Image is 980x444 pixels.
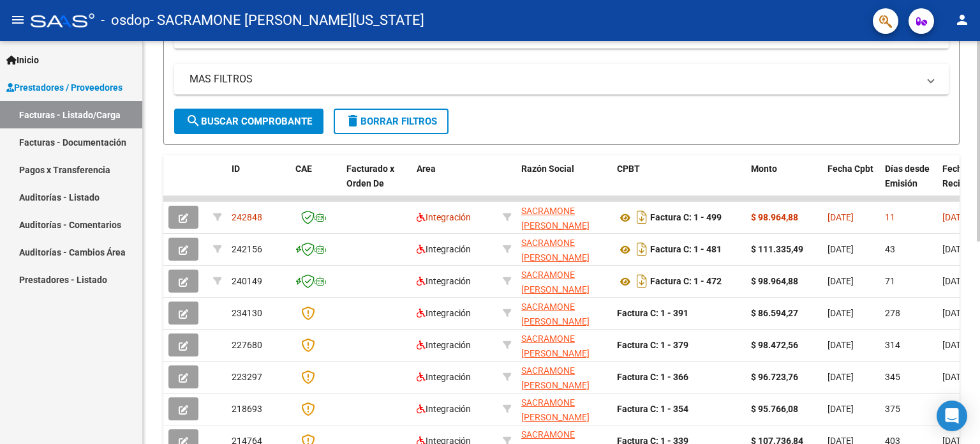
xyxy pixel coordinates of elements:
[942,308,969,318] span: [DATE]
[617,372,688,382] strong: Factura C: 1 - 366
[885,212,895,222] span: 11
[186,113,201,128] mat-icon: search
[942,372,969,382] span: [DATE]
[828,164,873,174] span: Fecha Cpbt
[617,164,640,174] span: CPBT
[232,340,262,350] span: 227680
[650,245,722,255] strong: Factura C: 1 - 481
[751,340,798,350] strong: $ 98.472,56
[751,372,798,382] strong: $ 96.723,76
[232,164,240,174] span: ID
[617,340,688,350] strong: Factura C: 1 - 379
[521,300,607,326] div: 27378165593
[751,404,798,414] strong: $ 95.766,08
[751,164,777,174] span: Monto
[521,365,590,405] span: SACRAMONE [PERSON_NAME][US_STATE]
[634,239,650,259] i: Descargar documento
[521,332,607,358] div: 27378165593
[232,308,262,318] span: 234130
[417,164,436,174] span: Area
[521,395,607,422] div: 27378165593
[417,404,471,414] span: Integración
[822,155,880,211] datatable-header-cell: Fecha Cpbt
[346,164,394,188] span: Facturado x Orden De
[516,155,612,211] datatable-header-cell: Razón Social
[417,244,471,254] span: Integración
[751,276,798,286] strong: $ 98.964,88
[751,308,798,318] strong: $ 86.594,27
[617,308,688,318] strong: Factura C: 1 - 391
[417,308,471,318] span: Integración
[828,212,854,222] span: [DATE]
[189,72,918,86] mat-panel-title: MAS FILTROS
[880,155,937,211] datatable-header-cell: Días desde Emisión
[942,212,969,222] span: [DATE]
[295,164,312,174] span: CAE
[232,244,262,254] span: 242156
[521,268,607,295] div: 27378165593
[101,6,150,34] span: - osdop
[232,276,262,286] span: 240149
[885,404,900,414] span: 375
[885,244,895,254] span: 43
[885,372,900,382] span: 345
[885,308,900,318] span: 278
[345,113,360,128] mat-icon: delete
[954,12,970,27] mat-icon: person
[828,276,854,286] span: [DATE]
[290,155,341,211] datatable-header-cell: CAE
[521,333,590,373] span: SACRAMONE [PERSON_NAME][US_STATE]
[186,116,312,127] span: Buscar Comprobante
[150,6,424,34] span: - SACRAMONE [PERSON_NAME][US_STATE]
[751,212,798,222] strong: $ 98.964,88
[885,164,930,188] span: Días desde Emisión
[828,404,854,414] span: [DATE]
[751,244,803,254] strong: $ 111.335,49
[942,340,969,350] span: [DATE]
[521,206,590,245] span: SACRAMONE [PERSON_NAME][US_STATE]
[521,204,607,231] div: 27378165593
[417,372,471,382] span: Integración
[746,155,822,211] datatable-header-cell: Monto
[942,164,978,188] span: Fecha Recibido
[417,340,471,350] span: Integración
[942,244,969,254] span: [DATE]
[232,404,262,414] span: 218693
[521,302,590,341] span: SACRAMONE [PERSON_NAME][US_STATE]
[6,80,122,95] span: Prestadores / Proveedores
[341,155,412,211] datatable-header-cell: Facturado x Orden De
[828,372,854,382] span: [DATE]
[828,308,854,318] span: [DATE]
[521,236,607,263] div: 27378165593
[174,64,949,95] mat-expansion-panel-header: MAS FILTROS
[345,116,437,127] span: Borrar Filtros
[650,213,722,223] strong: Factura C: 1 - 499
[828,340,854,350] span: [DATE]
[521,397,590,437] span: SACRAMONE [PERSON_NAME][US_STATE]
[174,109,323,134] button: Buscar Comprobante
[634,271,650,291] i: Descargar documento
[232,212,262,222] span: 242848
[521,364,607,390] div: 27378165593
[521,164,574,174] span: Razón Social
[417,212,471,222] span: Integración
[334,109,449,134] button: Borrar Filtros
[612,155,746,211] datatable-header-cell: CPBT
[226,155,290,211] datatable-header-cell: ID
[6,53,39,67] span: Inicio
[634,207,650,227] i: Descargar documento
[885,276,895,286] span: 71
[937,401,967,431] div: Open Intercom Messenger
[885,340,900,350] span: 314
[417,276,471,286] span: Integración
[412,155,498,211] datatable-header-cell: Area
[942,276,969,286] span: [DATE]
[828,244,854,254] span: [DATE]
[521,270,590,309] span: SACRAMONE [PERSON_NAME][US_STATE]
[617,404,688,414] strong: Factura C: 1 - 354
[650,277,722,287] strong: Factura C: 1 - 472
[232,372,262,382] span: 223297
[521,238,590,277] span: SACRAMONE [PERSON_NAME][US_STATE]
[10,12,26,27] mat-icon: menu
